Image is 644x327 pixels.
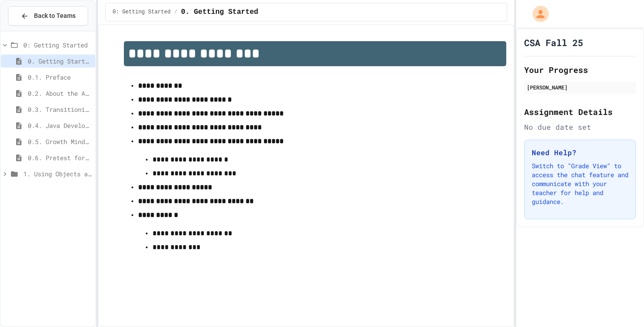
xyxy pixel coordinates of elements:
[28,56,92,66] span: 0. Getting Started
[23,40,92,50] span: 0: Getting Started
[181,7,258,17] span: 0. Getting Started
[532,161,628,206] p: Switch to "Grade View" to access the chat feature and communicate with your teacher for help and ...
[524,122,636,132] div: No due date set
[28,72,92,82] span: 0.1. Preface
[34,11,76,21] span: Back to Teams
[23,169,92,178] span: 1. Using Objects and Methods
[28,153,92,162] span: 0.6. Pretest for the AP CSA Exam
[524,106,636,118] h2: Assignment Details
[524,36,583,49] h1: CSA Fall 25
[28,121,92,130] span: 0.4. Java Development Environments
[28,137,92,146] span: 0.5. Growth Mindset and Pair Programming
[527,83,633,91] div: [PERSON_NAME]
[523,4,551,24] div: My Account
[174,8,177,16] span: /
[28,105,92,114] span: 0.3. Transitioning from AP CSP to AP CSA
[28,89,92,98] span: 0.2. About the AP CSA Exam
[113,8,171,16] span: 0: Getting Started
[532,147,628,158] h3: Need Help?
[524,64,636,76] h2: Your Progress
[8,6,88,25] button: Back to Teams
